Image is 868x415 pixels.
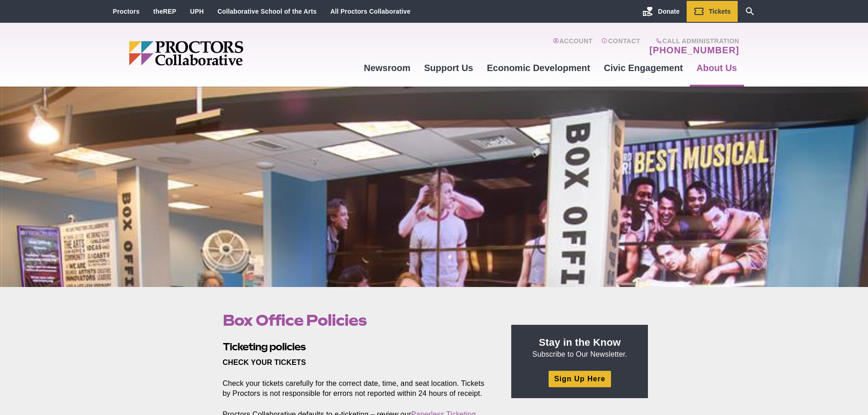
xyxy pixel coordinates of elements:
[330,8,411,15] a: All Proctors Collaborative
[690,56,744,80] a: About Us
[223,379,491,399] p: Check your tickets carefully for the correct date, time, and seat location. Tickets by Proctors i...
[549,371,611,387] a: Sign Up Here
[522,336,637,359] p: Subscribe to Our Newsletter.
[223,312,491,329] h1: Box Office Policies
[687,1,738,22] a: Tickets
[709,8,731,15] span: Tickets
[738,1,762,22] a: Search
[417,56,480,80] a: Support Us
[539,337,621,348] strong: Stay in the Know
[601,37,640,56] a: Contact
[553,37,592,56] a: Account
[113,8,140,15] a: Proctors
[597,56,689,80] a: Civic Engagement
[658,8,679,15] span: Donate
[480,56,597,80] a: Economic Development
[649,45,739,56] a: [PHONE_NUMBER]
[357,56,417,80] a: Newsroom
[153,8,176,15] a: theREP
[223,359,306,366] strong: CHECK YOUR TICKETS
[129,41,313,66] img: Proctors logo
[647,37,739,45] span: Call Administration
[217,8,317,15] a: Collaborative School of the Arts
[190,8,204,15] a: UPH
[223,340,491,354] h2: Ticketing policies
[636,1,686,22] a: Donate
